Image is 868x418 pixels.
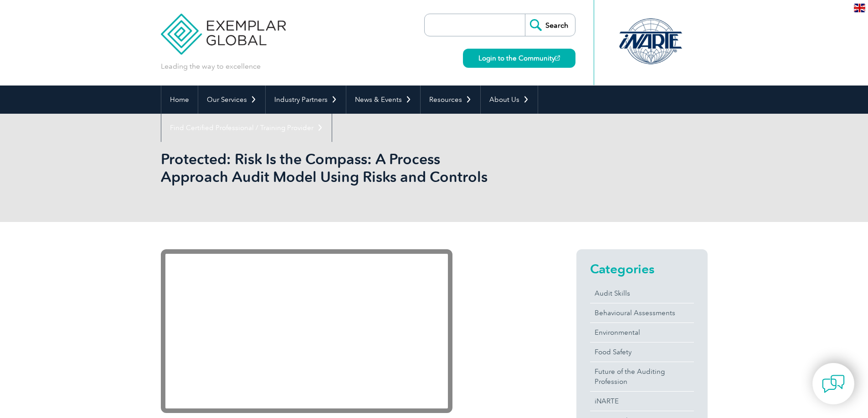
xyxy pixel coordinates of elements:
[346,86,420,114] a: News & Events
[590,323,694,342] a: Environmental
[555,55,560,60] img: open_square.png
[854,4,865,12] img: en
[590,284,694,303] a: Audit Skills
[161,61,261,71] p: Leading the way to excellence
[590,303,694,322] a: Behavioural Assessments
[590,262,694,276] h2: Categories
[822,373,845,395] img: contact-chat.png
[590,342,694,362] a: Food Safety
[421,86,480,114] a: Resources
[481,86,538,114] a: About Us
[590,392,694,411] a: iNARTE
[590,362,694,391] a: Future of the Auditing Profession
[161,86,198,114] a: Home
[161,249,452,413] iframe: YouTube video player
[198,86,265,114] a: Our Services
[463,49,575,68] a: Login to the Community
[161,150,511,186] h1: Protected: Risk Is the Compass: A Process Approach Audit Model Using Risks and Controls
[266,86,346,114] a: Industry Partners
[525,14,575,36] input: Search
[161,114,332,142] a: Find Certified Professional / Training Provider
